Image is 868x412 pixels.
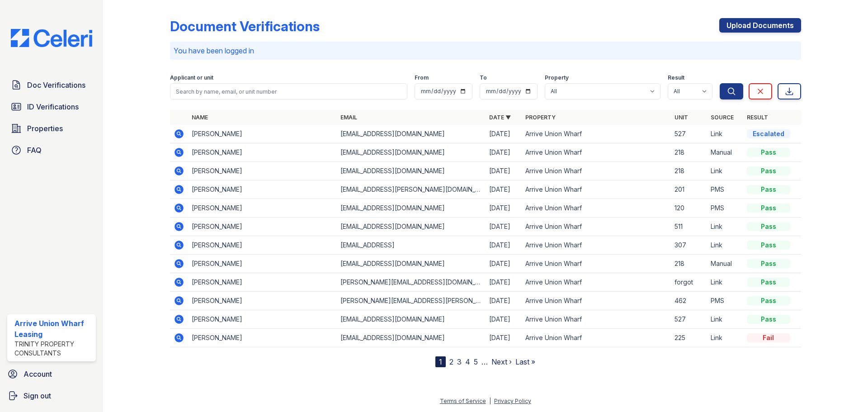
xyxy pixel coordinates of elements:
td: [PERSON_NAME][EMAIL_ADDRESS][PERSON_NAME][DOMAIN_NAME] [337,292,486,310]
div: Pass [747,185,790,194]
a: FAQ [7,141,96,159]
td: [EMAIL_ADDRESS][DOMAIN_NAME] [337,125,486,143]
td: Link [707,310,743,329]
td: PMS [707,292,743,310]
td: Arrive Union Wharf [522,199,670,218]
td: 225 [671,329,707,347]
td: [DATE] [486,125,522,143]
a: Account [4,365,99,383]
div: 1 [435,356,446,367]
td: Link [707,329,743,347]
a: 3 [457,357,462,366]
span: Properties [27,123,63,134]
td: Arrive Union Wharf [522,162,670,180]
a: Upload Documents [719,18,801,33]
p: You have been logged in [174,45,797,56]
td: Arrive Union Wharf [522,125,670,143]
td: 462 [671,292,707,310]
a: Name [192,114,208,121]
div: Escalated [747,129,790,138]
td: [PERSON_NAME] [188,125,337,143]
td: [PERSON_NAME] [188,236,337,255]
div: Pass [747,259,790,268]
td: [PERSON_NAME] [188,162,337,180]
td: 511 [671,218,707,236]
td: 218 [671,143,707,162]
div: Pass [747,166,790,175]
td: Arrive Union Wharf [522,292,670,310]
td: [EMAIL_ADDRESS] [337,236,486,255]
td: Manual [707,255,743,273]
td: Arrive Union Wharf [522,143,670,162]
a: Date ▼ [489,114,511,121]
td: [EMAIL_ADDRESS][DOMAIN_NAME] [337,199,486,218]
div: Pass [747,148,790,157]
a: Next › [491,357,512,366]
div: Pass [747,315,790,324]
td: [DATE] [486,143,522,162]
a: 2 [449,357,453,366]
label: Applicant or unit [170,74,213,81]
label: Property [545,74,569,81]
td: [PERSON_NAME] [188,273,337,292]
div: Pass [747,204,790,213]
td: [DATE] [486,162,522,180]
label: From [415,74,429,81]
td: [EMAIL_ADDRESS][PERSON_NAME][DOMAIN_NAME] [337,180,486,199]
div: Fail [747,333,790,342]
td: 307 [671,236,707,255]
td: Arrive Union Wharf [522,273,670,292]
a: Properties [7,119,96,137]
td: 218 [671,255,707,273]
label: To [480,74,487,81]
td: [EMAIL_ADDRESS][DOMAIN_NAME] [337,218,486,236]
a: Property [525,114,556,121]
td: [EMAIL_ADDRESS][DOMAIN_NAME] [337,255,486,273]
a: Last » [515,357,535,366]
td: forgot [671,273,707,292]
td: Arrive Union Wharf [522,218,670,236]
td: [PERSON_NAME] [188,218,337,236]
td: Link [707,273,743,292]
div: Pass [747,296,790,305]
td: [PERSON_NAME] [188,180,337,199]
span: Account [24,369,52,379]
td: 218 [671,162,707,180]
td: [DATE] [486,180,522,199]
td: 201 [671,180,707,199]
td: [PERSON_NAME][EMAIL_ADDRESS][DOMAIN_NAME] [337,273,486,292]
td: Arrive Union Wharf [522,329,670,347]
td: [DATE] [486,273,522,292]
span: ID Verifications [27,101,79,112]
a: Terms of Service [440,398,486,404]
div: | [489,398,491,404]
td: [PERSON_NAME] [188,292,337,310]
span: Doc Verifications [27,80,85,90]
img: CE_Logo_Blue-a8612792a0a2168367f1c8372b55b34899dd931a85d93a1a3d3e32e68fde9ad4.png [4,29,99,47]
div: Trinity Property Consultants [14,340,92,358]
td: [DATE] [486,292,522,310]
td: [DATE] [486,329,522,347]
td: Link [707,162,743,180]
td: Arrive Union Wharf [522,255,670,273]
span: … [481,356,488,367]
td: Arrive Union Wharf [522,236,670,255]
a: Source [711,114,734,121]
a: Privacy Policy [494,398,531,404]
td: PMS [707,180,743,199]
div: Pass [747,222,790,231]
a: Doc Verifications [7,76,96,94]
td: Link [707,125,743,143]
td: Link [707,218,743,236]
td: Link [707,236,743,255]
span: Sign out [24,390,51,401]
a: Sign out [4,387,99,405]
label: Result [668,74,684,81]
td: 527 [671,125,707,143]
div: Arrive Union Wharf Leasing [14,318,92,340]
input: Search by name, email, or unit number [170,83,407,99]
td: Manual [707,143,743,162]
a: 4 [465,357,470,366]
td: [PERSON_NAME] [188,143,337,162]
td: [DATE] [486,236,522,255]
